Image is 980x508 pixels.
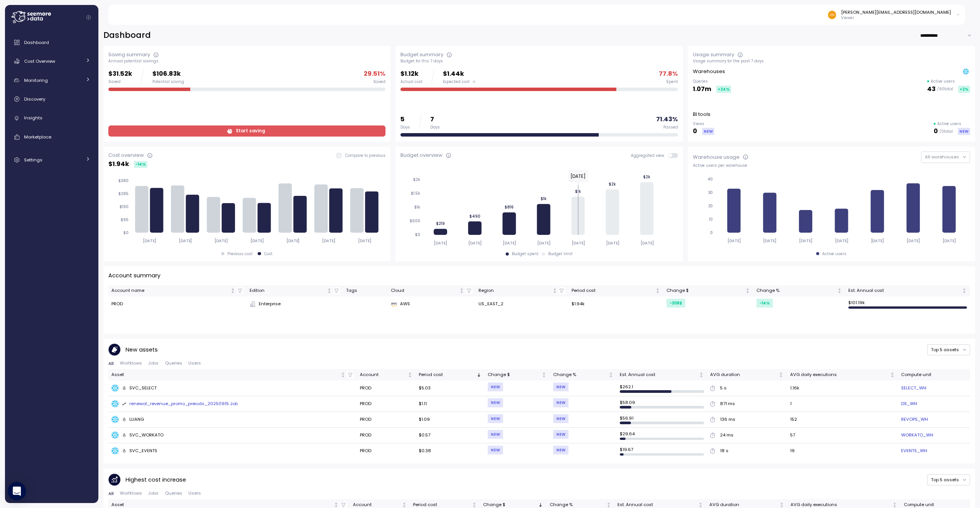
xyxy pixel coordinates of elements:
[84,15,93,20] button: Collapse navigation
[111,287,229,294] div: Account name
[787,443,898,459] td: 19
[488,383,503,391] div: NEW
[443,79,470,85] span: Expected cost
[693,51,734,59] div: Usage summary
[323,238,336,243] tspan: [DATE]
[958,128,970,135] div: NEW
[122,401,238,407] div: renewal_revenue_promo_preiods_20250915 Job
[617,428,707,443] td: $ 29.64
[553,371,607,378] div: Change %
[400,69,423,79] p: $1.12k
[659,69,678,79] p: 77.8 %
[756,287,836,294] div: Change %
[126,475,186,484] p: Highest cost increase
[364,69,385,79] p: 29.51 %
[108,159,129,169] p: $ 1.94k
[537,241,550,246] tspan: [DATE]
[608,372,614,378] div: Not sorted
[430,125,440,130] div: Days
[845,296,970,312] td: $ 101.19k
[468,241,482,246] tspan: [DATE]
[720,416,735,423] div: 136 ms
[606,502,611,508] div: Not sorted
[357,412,416,428] td: PROD
[416,369,485,380] th: Period costSorted descending
[503,241,516,246] tspan: [DATE]
[617,412,707,428] td: $ 56.91
[120,491,142,495] span: Worfklows
[907,238,920,243] tspan: [DATE]
[553,414,568,423] div: NEW
[845,285,970,296] th: Est. Annual costNot sorted
[475,296,568,312] td: US_EAST_2
[165,491,182,495] span: Queries
[108,361,114,366] span: All
[126,345,158,354] p: New assets
[122,416,144,423] div: LLIANG
[459,288,464,293] div: Not sorted
[709,217,713,222] tspan: 10
[357,381,416,396] td: PROD
[937,86,953,92] p: / 90 total
[921,151,970,163] button: All warehouses
[666,287,744,294] div: Change $
[931,79,955,84] p: Active users
[799,238,813,243] tspan: [DATE]
[720,385,727,392] div: 5 s
[327,288,332,293] div: Not sorted
[848,287,960,294] div: Est. Annual cost
[108,271,160,280] p: Account summary
[699,372,704,378] div: Not sorted
[553,430,568,439] div: NEW
[568,296,663,312] td: $1.94k
[360,371,406,378] div: Account
[720,401,735,407] div: 871 ms
[841,15,951,21] p: Viewer
[108,59,385,64] div: Annual potential savings
[165,361,182,365] span: Queries
[108,296,247,312] td: PROD
[340,372,346,378] div: Not sorted
[108,79,132,85] div: Saved
[108,492,114,496] span: All
[414,205,420,210] tspan: $1k
[553,446,568,454] div: NEW
[227,251,253,257] div: Previous cost
[708,190,713,195] tspan: 30
[698,502,703,508] div: Not sorted
[609,182,616,187] tspan: $2k
[443,69,475,79] p: $1.44k
[118,178,128,183] tspan: $380
[8,482,26,500] div: Open Intercom Messenger
[8,73,95,88] a: Monitoring
[215,238,228,243] tspan: [DATE]
[119,204,128,209] tspan: $190
[541,196,547,201] tspan: $1k
[488,446,503,454] div: NEW
[787,369,898,380] th: AVG daily executionsNot sorted
[188,361,201,365] span: Users
[24,77,48,83] span: Monitoring
[24,96,45,102] span: Discovery
[488,371,541,378] div: Change $
[901,448,927,454] a: EVENTS_WH
[693,111,710,118] p: BI tools
[901,371,967,378] div: Compute unit
[617,396,707,412] td: $ 58.09
[8,111,95,126] a: Insights
[693,59,970,64] div: Usage summary for the past 7 days
[391,287,458,294] div: Cloud
[416,381,485,396] td: $5.03
[400,151,443,159] div: Budget overview
[901,385,926,392] a: SELECT_WH
[620,371,697,378] div: Est. Annual cost
[251,238,264,243] tspan: [DATE]
[410,218,420,223] tspan: $500
[122,385,157,392] div: SVC_SELECT
[108,51,150,59] div: Saving summary
[24,39,49,46] span: Dashboard
[841,9,951,15] div: [PERSON_NAME][EMAIL_ADDRESS][DOMAIN_NAME]
[407,372,413,378] div: Not sorted
[787,412,898,428] td: 152
[188,491,201,495] span: Users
